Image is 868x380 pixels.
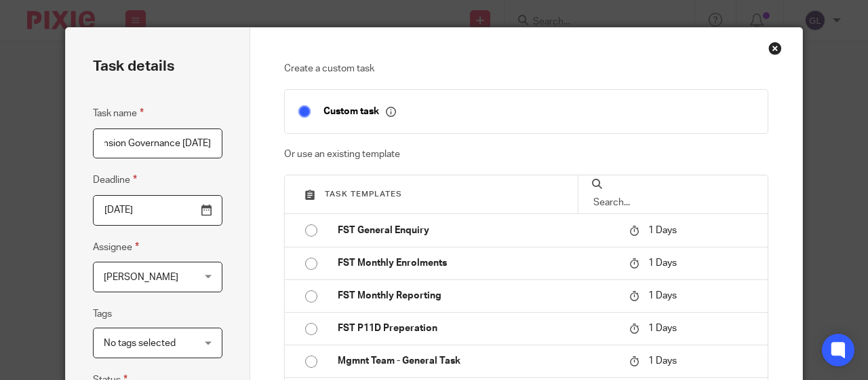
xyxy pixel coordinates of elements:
input: Search... [592,195,754,210]
p: FST P11D Preperation [338,322,616,335]
p: Create a custom task [284,62,769,75]
span: 1 Days [648,356,677,366]
label: Tags [93,307,112,321]
label: Assignee [93,239,139,255]
span: 1 Days [648,226,677,235]
p: Custom task [323,105,396,118]
input: Task name [93,128,222,159]
div: Close this dialog window [768,41,782,55]
p: Or use an existing template [284,148,769,161]
span: Task templates [325,190,402,198]
label: Deadline [93,172,137,188]
span: 1 Days [648,324,677,333]
p: Mgmnt Team - General Task [338,354,616,368]
span: No tags selected [104,339,176,348]
label: Task name [93,105,144,121]
span: [PERSON_NAME] [104,273,178,282]
h2: Task details [93,55,174,78]
p: FST Monthly Reporting [338,289,616,303]
span: 1 Days [648,258,677,268]
input: Pick a date [93,195,222,226]
p: FST Monthly Enrolments [338,256,616,270]
span: 1 Days [648,291,677,300]
p: FST General Enquiry [338,224,616,237]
